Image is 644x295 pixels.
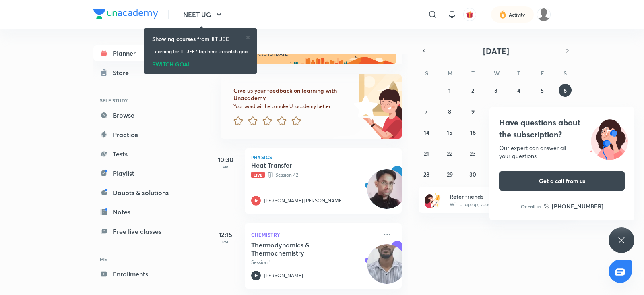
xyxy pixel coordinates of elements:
h5: 10:30 [209,155,242,164]
abbr: Thursday [517,69,520,77]
button: September 12, 2025 [536,105,549,118]
button: September 6, 2025 [559,84,572,97]
abbr: September 29, 2025 [447,170,453,178]
button: September 8, 2025 [443,105,456,118]
p: Physics [251,155,395,160]
a: Notes [93,204,187,220]
h4: Have questions about the subscription? [499,116,625,141]
img: avatar [466,11,473,18]
span: [DATE] [483,46,509,56]
button: September 7, 2025 [420,105,433,118]
abbr: Monday [448,69,452,77]
p: Learning for IIT JEE? Tap here to switch goal [152,48,249,55]
button: September 23, 2025 [466,147,479,160]
a: Tests [93,146,187,162]
abbr: September 21, 2025 [424,150,429,157]
button: September 28, 2025 [420,168,433,181]
abbr: September 15, 2025 [447,129,452,136]
a: Browse [93,107,187,123]
button: [DATE] [430,45,562,56]
h5: Heat Transfer [251,161,351,169]
button: September 15, 2025 [443,126,456,139]
h6: Showing courses from IIT JEE [152,35,229,43]
button: Get a call from us [499,171,625,191]
abbr: September 1, 2025 [448,87,451,94]
button: September 29, 2025 [443,168,456,181]
abbr: September 6, 2025 [563,87,567,94]
a: Playlist [93,165,187,181]
abbr: September 7, 2025 [425,108,428,115]
a: Company Logo [93,9,158,21]
button: September 5, 2025 [536,84,549,97]
p: AM [209,164,242,169]
abbr: Tuesday [471,69,475,77]
img: Company Logo [93,9,158,19]
p: Your word will help make Unacademy better [233,103,351,110]
img: Pankaj Saproo [537,8,551,21]
abbr: September 9, 2025 [471,108,475,115]
button: September 4, 2025 [512,84,525,97]
div: SWITCH GOAL [152,58,249,67]
h5: Thermodynamics & Thermochemistry [251,241,351,257]
a: [PHONE_NUMBER] [544,202,603,210]
abbr: September 3, 2025 [494,87,497,94]
h5: 12:15 [209,230,242,239]
button: September 30, 2025 [466,168,479,181]
abbr: September 4, 2025 [517,87,520,94]
p: PM [209,239,242,244]
p: Chemistry [251,230,378,239]
a: Store [93,64,187,81]
h4: [DATE] [221,45,410,54]
abbr: September 28, 2025 [423,170,429,178]
abbr: Saturday [563,69,567,77]
abbr: September 5, 2025 [541,87,544,94]
p: Session 42 [251,171,378,179]
h6: Refer friends [450,192,549,201]
a: Free live classes [93,223,187,239]
abbr: September 30, 2025 [469,170,476,178]
img: activity [499,10,506,19]
button: September 9, 2025 [466,105,479,118]
abbr: September 23, 2025 [470,150,476,157]
abbr: September 8, 2025 [448,108,451,115]
abbr: Wednesday [494,69,500,77]
img: referral [425,192,441,208]
button: September 22, 2025 [443,147,456,160]
abbr: Sunday [425,69,428,77]
p: [PERSON_NAME] [264,272,303,279]
abbr: September 22, 2025 [447,150,452,157]
img: feedback_image [326,74,402,139]
h6: Give us your feedback on learning with Unacademy [233,87,351,102]
button: September 11, 2025 [512,105,525,118]
button: September 1, 2025 [443,84,456,97]
span: Live [251,172,265,178]
button: September 14, 2025 [420,126,433,139]
abbr: September 2, 2025 [471,87,474,94]
h6: SELF STUDY [93,93,187,107]
abbr: Friday [541,69,544,77]
button: September 13, 2025 [559,105,572,118]
button: September 16, 2025 [466,126,479,139]
p: Win a laptop, vouchers & more [450,201,549,208]
a: Enrollments [93,266,187,282]
button: avatar [463,8,476,21]
button: September 2, 2025 [466,84,479,97]
p: Or call us [521,203,541,210]
abbr: September 14, 2025 [424,129,429,136]
a: Doubts & solutions [93,185,187,201]
button: September 21, 2025 [420,147,433,160]
h6: ME [93,252,187,266]
p: [PERSON_NAME] [PERSON_NAME] [264,197,343,204]
a: Planner [93,45,187,61]
button: September 10, 2025 [489,105,502,118]
button: NEET UG [178,6,229,23]
img: ttu_illustration_new.svg [584,116,634,160]
button: September 3, 2025 [489,84,502,97]
div: Store [113,68,134,77]
abbr: September 16, 2025 [470,129,476,136]
div: Our expert can answer all your questions [499,144,625,160]
a: Practice [93,127,187,143]
h6: [PHONE_NUMBER] [552,202,603,210]
p: Session 1 [251,259,378,266]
